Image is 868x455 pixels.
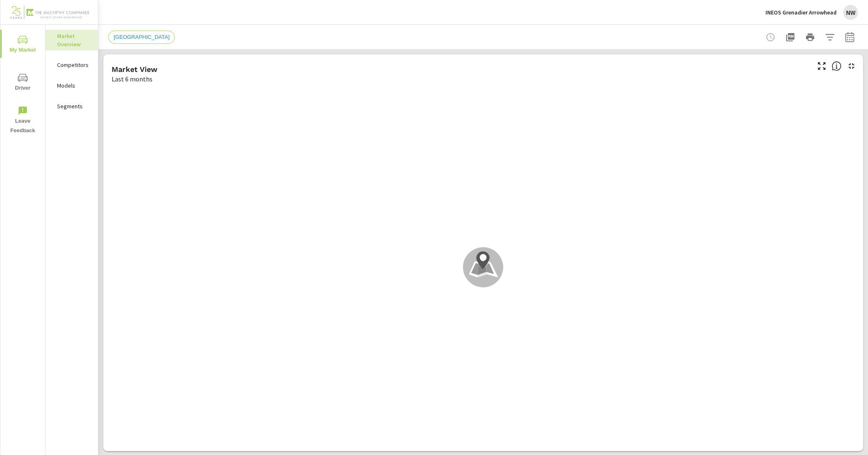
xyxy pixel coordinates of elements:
[112,65,157,74] h5: Market View
[45,59,98,71] div: Competitors
[802,29,818,45] button: Print Report
[112,74,153,84] p: Last 6 months
[845,60,858,73] button: Minimize Widget
[0,25,45,139] div: nav menu
[842,29,858,45] button: Select Date Range
[45,79,98,92] div: Models
[822,29,838,45] button: Apply Filters
[45,100,98,112] div: Segments
[3,73,43,93] span: Driver
[57,32,91,48] p: Market Overview
[45,30,98,50] div: Market Overview
[3,106,43,136] span: Leave Feedback
[57,102,91,110] p: Segments
[3,35,43,55] span: My Market
[57,81,91,90] p: Models
[109,34,174,40] span: [GEOGRAPHIC_DATA]
[843,5,858,20] div: NW
[832,61,842,71] span: Understand by postal code where vehicles are selling. [Source: Market registration data from thir...
[57,61,91,69] p: Competitors
[765,9,837,16] p: INEOS Grenadier Arrowhead
[782,29,799,45] button: "Export Report to PDF"
[815,60,828,73] button: Make Fullscreen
